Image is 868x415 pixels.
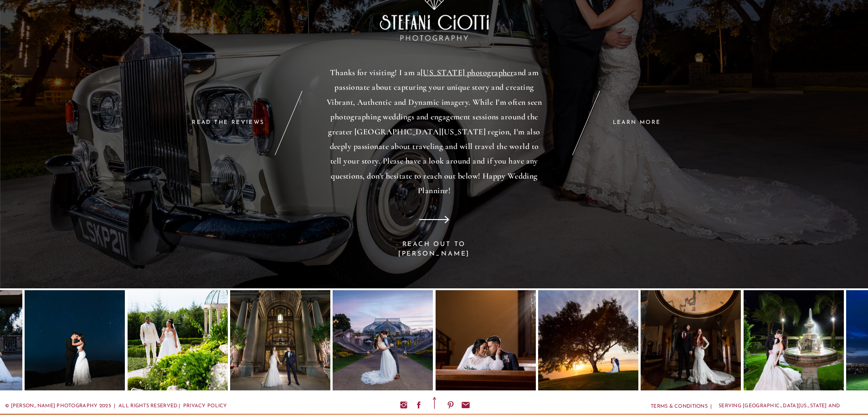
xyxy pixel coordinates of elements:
[719,402,862,409] a: Serving [GEOGRAPHIC_DATA][US_STATE] and beyond | [PHONE_NUMBER]
[605,118,669,126] a: LEARN MORE
[651,402,722,410] a: terms & conditions |
[382,240,486,247] a: REACH OUT TO [PERSON_NAME]
[179,402,232,409] a: | PRIVACY POLICY
[5,402,179,409] p: © [PERSON_NAME] Photography 2025 | All rights reserved
[421,67,514,77] a: [US_STATE] photographer
[192,118,265,125] a: read the reviews
[324,65,544,193] p: Thanks for visiting! I am a and am passionate about capturing your unique story and creating Vibr...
